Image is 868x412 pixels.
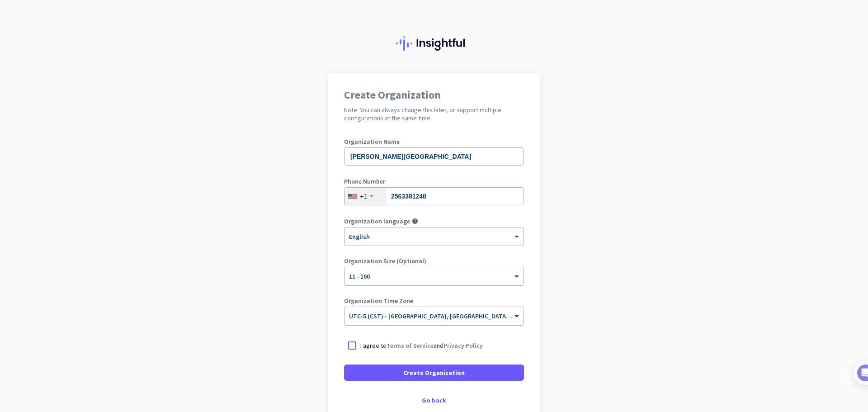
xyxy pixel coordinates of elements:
[344,147,524,166] input: What is the name of your organization?
[344,298,524,304] label: Organization Time Zone
[360,341,483,350] p: I agree to and
[344,365,524,381] button: Create Organization
[344,187,524,205] input: 201-555-0123
[344,218,410,224] label: Organization language
[396,36,472,51] img: Insightful
[344,90,524,100] h1: Create Organization
[403,368,465,377] span: Create Organization
[387,341,434,350] a: Terms of Service
[443,341,483,350] a: Privacy Policy
[344,178,524,185] label: Phone Number
[344,397,524,403] div: Go back
[344,258,524,264] label: Organization Size (Optional)
[344,138,524,145] label: Organization Name
[344,106,524,122] h2: Note: You can always change this later, or support multiple configurations at the same time
[360,192,368,201] div: +1
[412,218,418,224] i: help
